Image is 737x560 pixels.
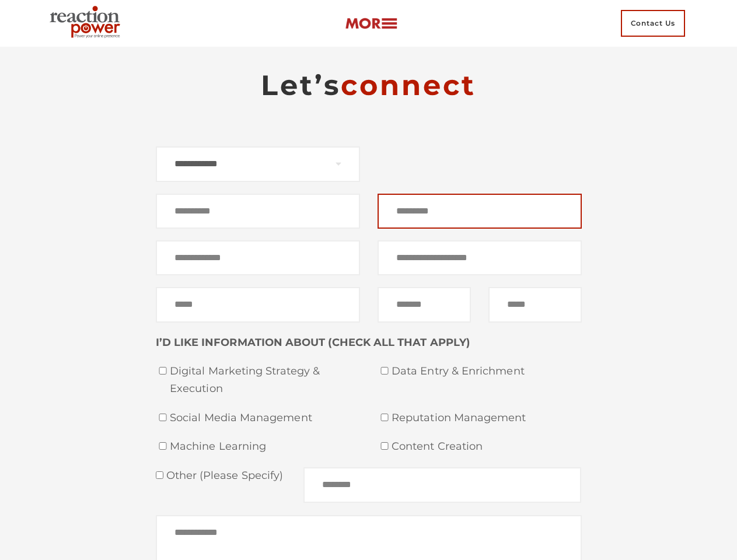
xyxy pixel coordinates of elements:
span: Other (please specify) [163,469,284,482]
span: connect [341,68,476,102]
span: Machine Learning [170,438,360,456]
img: Executive Branding | Personal Branding Agency [45,2,130,44]
span: Data Entry & Enrichment [392,363,582,380]
span: Content Creation [392,438,582,456]
span: Social Media Management [170,409,360,427]
strong: I’D LIKE INFORMATION ABOUT (CHECK ALL THAT APPLY) [156,336,470,349]
h2: Let’s [156,68,582,103]
span: Digital Marketing Strategy & Execution [170,363,360,397]
span: Contact Us [621,10,685,37]
span: Reputation Management [392,409,582,427]
img: more-btn.png [345,17,397,30]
